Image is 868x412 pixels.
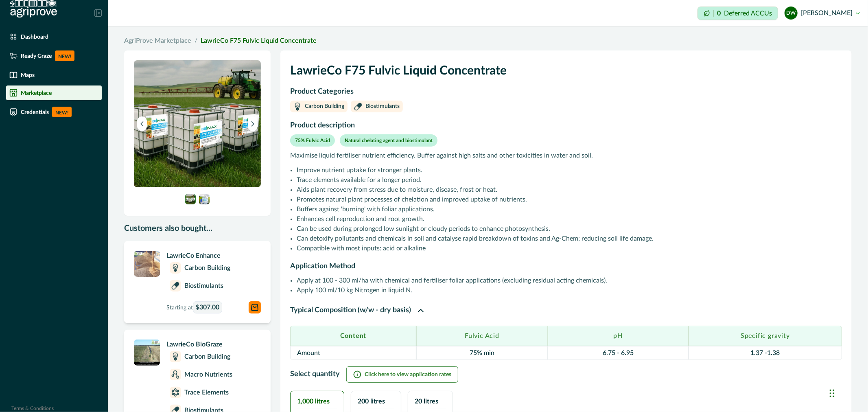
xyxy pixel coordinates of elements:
[6,68,102,82] a: Maps
[55,50,74,61] p: NEW!
[6,103,102,121] a: CredentialsNEW!
[689,346,842,360] td: 1.37 -1.38
[290,60,842,86] h1: LawrieCo F75 Fulvic Liquid Concentrate
[184,281,223,291] p: Biostimulants
[171,353,179,361] img: Carbon Building
[295,137,330,144] p: 75% Fulvic Acid
[6,85,102,100] a: Marketplace
[297,234,842,243] li: Can detoxify pollutants and chemicals in soil and catalyse rapid breakdown of toxins and Ag-Chem;...
[346,366,458,383] button: Click here to view application rates
[124,36,191,46] a: AgriProve Marketplace
[248,116,258,131] button: Next image
[717,10,721,17] p: 0
[354,103,362,111] img: Biostimulants
[184,263,230,273] p: Carbon Building
[201,37,317,44] a: LawrieCo F75 Fulvic Liquid Concentrate
[166,340,261,349] p: LawrieCo BioGraze
[21,109,49,115] p: Credentials
[297,285,842,295] li: Apply 100 ml/10 kg Nitrogen in liquid N.
[785,3,860,23] button: daniel wortmann[PERSON_NAME]
[171,370,179,379] img: Macro Nutrients
[6,29,102,44] a: Dashboard
[290,151,842,160] p: Maximise liquid fertiliser nutrient efficiency. Buffer against high salts and other toxicities in...
[52,107,72,117] p: NEW!
[415,398,446,405] h2: 20 litres
[21,53,52,59] p: Ready Graze
[184,388,229,397] p: Trace Elements
[166,251,261,261] p: LawrieCo Enhance
[297,185,842,195] li: Aids plant recovery from stress due to moisture, disease, frost or heat.
[305,102,344,111] p: Carbon Building
[290,121,842,134] h2: Product description
[21,90,52,96] p: Marketplace
[124,222,271,234] p: Customers also bought...
[297,243,842,253] li: Compatible with most inputs: acid or alkaline
[11,406,54,411] a: Terms & Conditions
[297,175,842,185] li: Trace elements available for a longer period.
[827,373,868,412] iframe: Chat Widget
[184,370,232,379] p: Macro Nutrients
[195,36,197,46] span: /
[290,346,416,360] td: Amount
[290,305,411,316] p: Typical Composition (w/w - dry basis)
[345,137,433,144] p: Natural chelating agent and biostimulant
[358,398,394,405] h2: 200 litres
[297,276,842,285] li: Apply at 100 - 300 ml/ha with chemical and fertiliser foliar applications (excluding residual act...
[184,352,230,362] p: Carbon Building
[293,103,302,111] img: Carbon Building
[290,370,340,379] h2: Select quantity
[297,224,842,234] li: Can be used during prolonged low sunlight or cloudy periods to enhance photosynthesis.
[416,326,548,346] th: Fulvic Acid
[297,398,337,405] h2: 1,000 litres
[548,346,689,360] td: 6.75 - 6.95
[290,261,842,271] h2: Application Method
[297,204,842,214] li: Buffers against 'burning' with foliar applications.
[171,282,179,290] img: Biostimulants
[724,10,772,16] p: Deferred ACCUs
[196,302,219,312] span: $307.00
[365,102,400,111] p: Biostimulants
[124,36,852,46] nav: breadcrumb
[137,116,147,131] button: Previous image
[290,326,416,346] th: Content
[297,214,842,224] li: Enhances cell reproduction and root growth.
[416,346,548,360] td: 75% min
[6,47,102,64] a: Ready GrazeNEW!
[21,72,35,78] p: Maps
[166,301,222,313] p: Starting at
[689,326,842,346] th: Specific gravity
[171,264,179,272] img: Carbon Building
[21,33,48,40] p: Dashboard
[171,388,179,397] img: Trace Elements
[297,195,842,204] li: Promotes natural plant processes of chelation and improved uptake of nutrients.
[297,165,842,175] li: Improve nutrient uptake for stronger plants.
[830,381,835,405] div: Drag
[290,86,842,97] p: Product Categories
[548,326,689,346] th: pH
